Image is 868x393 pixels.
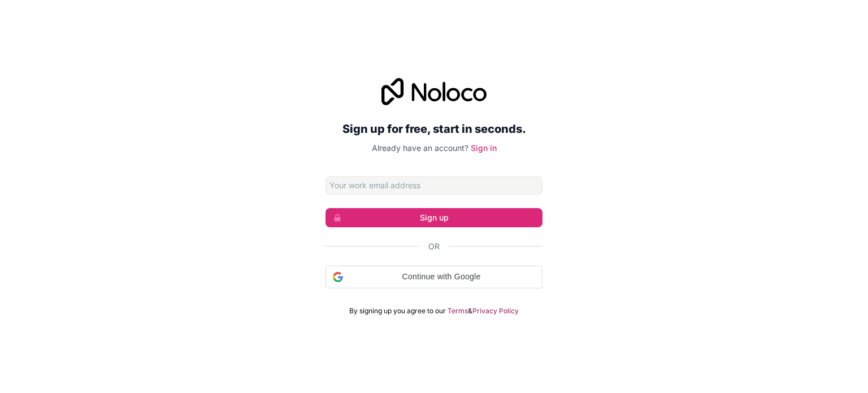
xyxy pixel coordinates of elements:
[471,143,497,153] a: Sign in
[372,143,468,153] span: Already have an account?
[325,266,542,288] div: Continue with Google
[325,208,542,227] button: Sign up
[468,306,472,316] span: &
[428,241,440,252] span: Or
[348,271,535,283] span: Continue with Google
[325,119,542,139] h2: Sign up for free, start in seconds.
[472,306,519,316] a: Privacy Policy
[448,306,468,316] a: Terms
[349,306,446,316] span: By signing up you agree to our
[325,176,542,195] input: Email address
